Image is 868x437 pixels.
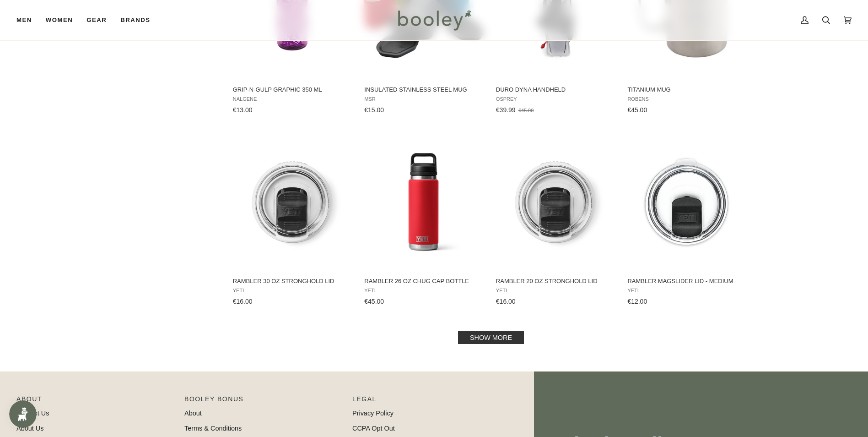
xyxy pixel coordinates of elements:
span: €45.00 [364,298,384,305]
span: Duro Dyna Handheld [496,86,615,94]
span: Insulated Stainless Steel Mug [364,86,483,94]
span: YETI [364,288,483,294]
span: MSR [364,96,483,102]
span: Titanium Mug [627,86,746,94]
span: YETI [496,288,615,294]
span: YETI [233,288,351,294]
a: CCPA Opt Out [352,425,395,432]
span: €12.00 [627,298,647,305]
span: Rambler Magslider Lid - Medium [627,277,746,285]
span: €16.00 [233,298,253,305]
div: Pagination [233,334,749,341]
img: Yeti Rambler Magslider Lid - Medium - Booley Galway [626,141,747,262]
a: About [184,410,202,417]
a: Rambler 30 oz Stronghold Lid [232,133,353,309]
span: €13.00 [233,106,253,114]
span: €45.00 [627,106,647,114]
span: €16.00 [496,298,516,305]
a: Show more [458,331,524,344]
iframe: Button to open loyalty program pop-up [9,400,37,428]
span: Women [46,16,73,25]
img: Yeti Rambler 30 oz Stronghold Lid - Booley Galway [232,141,353,262]
span: Rambler 20 oz Stronghold Lid [496,277,615,285]
p: Pipeline_Footer Main [16,394,175,409]
a: Terms & Conditions [184,425,242,432]
a: Rambler Magslider Lid - Medium [626,133,747,309]
span: €39.99 [496,106,516,114]
span: Robens [627,96,746,102]
a: Privacy Policy [352,410,394,417]
span: Gear [86,16,107,25]
p: Booley Bonus [184,394,343,409]
img: Yeti Rambler 20 oz Stronghold Lid - Booley Galway [495,141,616,262]
p: Pipeline_Footer Sub [352,394,511,409]
span: Brands [120,16,150,25]
img: Booley [394,7,474,33]
span: Grip-N-Gulp Graphic 350 ml [233,86,351,94]
span: €15.00 [364,106,384,114]
span: Rambler 30 oz Stronghold Lid [233,277,351,285]
a: Rambler 26 oz Chug Cap Bottle [363,133,484,309]
a: Rambler 20 oz Stronghold Lid [495,133,616,309]
span: Men [16,16,32,25]
a: About Us [16,425,43,432]
span: Nalgene [233,96,351,102]
span: €45.00 [518,108,534,113]
span: Osprey [496,96,615,102]
span: YETI [627,288,746,294]
span: Rambler 26 oz Chug Cap Bottle [364,277,483,285]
